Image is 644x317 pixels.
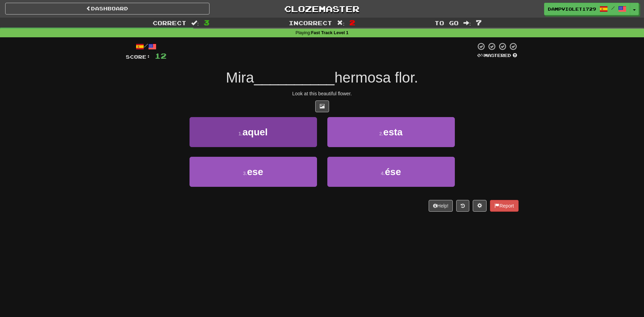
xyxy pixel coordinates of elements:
strong: Fast Track Level 1 [311,30,349,35]
span: esta [383,127,402,137]
div: / [126,42,166,51]
span: Correct [153,19,186,26]
span: __________ [254,69,335,86]
small: 3 . [243,171,247,176]
span: ese [247,166,263,177]
span: : [337,20,345,26]
div: Mastered [476,52,519,59]
span: Incorrect [289,19,332,26]
span: 7 [476,18,482,27]
span: 0 % [477,52,484,58]
span: 2 [349,18,355,27]
small: 2 . [379,131,384,136]
span: 12 [155,51,166,60]
span: hermosa flor. [335,69,418,86]
button: Help! [429,200,453,212]
span: 3 [204,18,209,27]
button: 3.ese [190,157,317,187]
button: Report [490,200,518,212]
button: 1.aquel [190,117,317,147]
a: Dashboard [5,3,209,15]
span: : [463,20,471,26]
a: Clozemaster [220,3,424,15]
button: Round history (alt+y) [456,200,469,212]
button: 4.ése [327,157,455,187]
a: DampViolet1729 / [544,3,630,15]
span: To go [435,19,459,26]
div: Look at this beautiful flower. [126,90,519,97]
button: 2.esta [327,117,455,147]
span: Mira [226,69,254,86]
span: / [611,6,615,10]
small: 4 . [381,171,385,176]
span: aquel [243,127,268,137]
span: DampViolet1729 [548,6,596,12]
span: : [191,20,199,26]
button: Show image (alt+x) [315,100,329,112]
span: Score: [126,54,151,60]
small: 1 . [238,131,243,136]
span: ése [385,166,401,177]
